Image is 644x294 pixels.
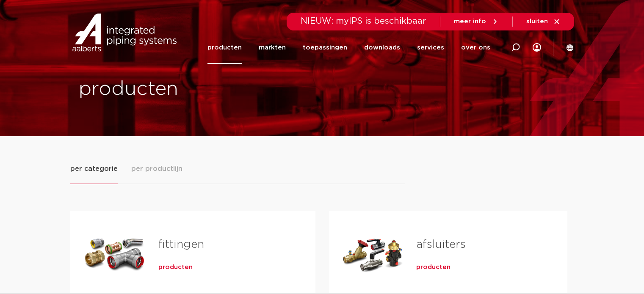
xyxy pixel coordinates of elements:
[301,17,426,25] span: NIEUW: myIPS is beschikbaar
[207,31,242,64] a: producten
[259,31,286,64] a: markten
[79,76,318,103] h1: producten
[303,31,347,64] a: toepassingen
[416,239,466,250] a: afsluiters
[158,239,204,250] a: fittingen
[461,31,490,64] a: over ons
[364,31,400,64] a: downloads
[454,18,499,25] a: meer info
[526,18,561,25] a: sluiten
[526,18,548,25] span: sluiten
[158,263,193,272] a: producten
[70,164,118,174] span: per categorie
[131,164,182,174] span: per productlijn
[207,31,490,64] nav: Menu
[417,31,444,64] a: services
[454,18,486,25] span: meer info
[416,263,451,272] a: producten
